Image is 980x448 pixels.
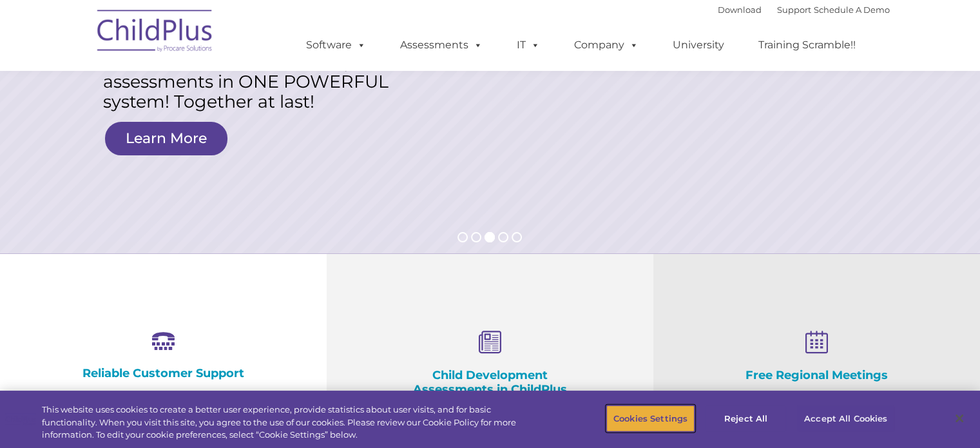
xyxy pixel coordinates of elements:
button: Reject All [706,405,786,432]
a: Assessments [387,32,495,58]
button: Accept All Cookies [797,405,894,432]
span: Last name [179,85,218,95]
a: Schedule A Demo [814,5,890,15]
a: Company [561,32,651,58]
h4: Free Regional Meetings [718,368,916,382]
span: Phone number [179,138,234,148]
button: Close [945,404,974,433]
button: Cookies Settings [606,405,695,432]
img: ChildPlus by Procare Solutions [91,1,220,65]
a: IT [504,32,553,58]
a: Support [777,5,811,15]
div: This website uses cookies to create a better user experience, provide statistics about user visit... [42,404,539,442]
a: University [660,32,737,58]
font: | [718,5,890,15]
h4: Reliable Customer Support [64,366,262,380]
a: Training Scramble!! [745,32,869,58]
a: Download [718,5,762,15]
h4: Child Development Assessments in ChildPlus [391,368,589,396]
a: Learn More [105,122,227,155]
rs-layer: Program management software combined with child development assessments in ONE POWERFUL system! T... [103,32,417,112]
a: Software [293,32,379,58]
